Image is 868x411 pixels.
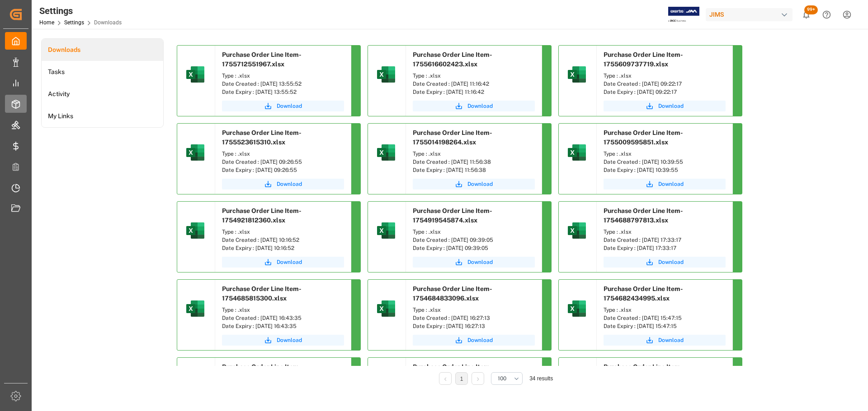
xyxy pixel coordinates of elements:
span: Download [658,336,684,344]
button: Download [222,101,344,111]
span: Download [277,258,302,266]
button: show 101 new notifications [796,5,816,25]
div: Date Created : [DATE] 13:55:52 [222,80,344,88]
img: microsoft-excel-2019--v1.png [184,220,206,241]
img: microsoft-excel-2019--v1.png [375,64,397,85]
img: microsoft-excel-2019--v1.png [184,64,206,85]
span: Download [467,258,493,266]
div: Date Expiry : [DATE] 10:16:52 [222,244,344,252]
button: Download [604,101,726,111]
div: Date Expiry : [DATE] 15:47:15 [604,322,726,330]
li: Activity [42,83,163,105]
span: Download [277,102,302,110]
div: Date Expiry : [DATE] 09:39:05 [413,244,535,252]
button: Download [222,257,344,268]
div: Date Expiry : [DATE] 10:39:55 [604,166,726,174]
img: microsoft-excel-2019--v1.png [375,298,397,319]
span: Purchase Order Line Item-1755609737719.xlsx [604,51,683,68]
span: Purchase Order Line Item-1755712551967.xlsx [222,51,302,68]
div: Type : .xlsx [413,228,535,236]
img: microsoft-excel-2019--v1.png [375,220,397,241]
button: open menu [491,372,523,385]
span: Download [277,336,302,344]
span: Purchase Order Line Item-1754682434995.xlsx [604,285,683,302]
div: Date Expiry : [DATE] 11:56:38 [413,166,535,174]
div: Type : .xlsx [222,306,344,314]
span: Purchase Order Line Item-1755616602423.xlsx [413,51,492,68]
div: Date Created : [DATE] 15:47:15 [604,314,726,322]
button: Download [604,257,726,268]
div: JIMS [706,8,793,21]
div: Date Created : [DATE] 09:22:17 [604,80,726,88]
div: Type : .xlsx [222,150,344,158]
div: Date Expiry : [DATE] 17:33:17 [604,244,726,252]
span: Download [658,102,684,110]
a: Downloads [42,39,163,61]
li: Next Page [472,372,484,385]
div: Date Expiry : [DATE] 09:26:55 [222,166,344,174]
span: Purchase Order Line Item-1754684833096.xlsx [413,285,492,302]
span: Purchase Order Line Item-1754402191209.xlsx [604,363,683,380]
div: Date Expiry : [DATE] 16:27:13 [413,322,535,330]
span: Download [658,180,684,188]
button: Download [604,179,726,189]
a: Tasks [42,61,163,83]
div: Date Created : [DATE] 17:33:17 [604,236,726,244]
a: Settings [64,19,84,26]
div: Type : .xlsx [604,228,726,236]
button: Download [604,335,726,346]
div: Type : .xlsx [413,72,535,80]
div: Date Created : [DATE] 09:39:05 [413,236,535,244]
img: microsoft-excel-2019--v1.png [184,298,206,319]
div: Date Created : [DATE] 16:27:13 [413,314,535,322]
div: Type : .xlsx [222,72,344,80]
img: microsoft-excel-2019--v1.png [566,64,588,85]
img: Exertis%20JAM%20-%20Email%20Logo.jpg_1722504956.jpg [668,7,699,23]
button: Download [413,335,535,346]
button: Download [413,257,535,268]
img: microsoft-excel-2019--v1.png [375,142,397,163]
a: My Links [42,105,163,127]
a: Home [39,19,54,26]
button: Download [222,335,344,346]
span: Purchase Order Line Item-1754688797813.xlsx [604,207,683,224]
div: Date Created : [DATE] 09:26:55 [222,158,344,166]
div: Date Created : [DATE] 10:16:52 [222,236,344,244]
img: microsoft-excel-2019--v1.png [566,220,588,241]
div: Type : .xlsx [222,228,344,236]
div: Date Created : [DATE] 16:43:35 [222,314,344,322]
a: 1 [460,376,463,382]
div: Date Created : [DATE] 10:39:55 [604,158,726,166]
button: Download [413,101,535,111]
span: Purchase Order Line Item-1754921812360.xlsx [222,207,302,224]
span: Download [277,180,302,188]
div: Date Created : [DATE] 11:56:38 [413,158,535,166]
span: Purchase Order Line Item-1755523615310.xlsx [222,129,302,146]
img: microsoft-excel-2019--v1.png [566,298,588,319]
button: Download [413,179,535,189]
div: Type : .xlsx [413,306,535,314]
span: Download [658,258,684,266]
div: Date Expiry : [DATE] 09:22:17 [604,88,726,96]
div: Settings [39,4,122,18]
span: Purchase Order Line Item-1754422121634.xlsx [413,363,492,380]
div: Type : .xlsx [604,72,726,80]
span: Download [467,102,493,110]
div: Type : .xlsx [604,150,726,158]
span: Purchase Order Line Item-1755014198264.xlsx [413,129,492,146]
span: Purchase Order Line Item-1754685815300.xlsx [222,285,302,302]
button: Download [222,179,344,189]
span: 34 results [529,375,553,382]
